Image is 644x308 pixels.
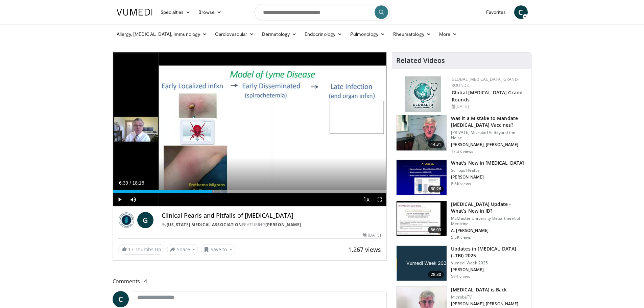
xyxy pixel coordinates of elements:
h3: What's New in [MEDICAL_DATA] [451,160,524,166]
p: 17.3K views [451,149,473,154]
div: [DATE] [452,103,526,110]
p: [PERSON_NAME], [PERSON_NAME] [451,301,518,307]
a: Global [MEDICAL_DATA] Grand Rounds [452,89,523,103]
img: 13572674-fd52-486e-95fe-8da471687cb1.jpg.150x105_q85_crop-smart_upscale.jpg [397,246,447,281]
h3: Was it a Mistake to Mandate [MEDICAL_DATA] Vaccines? [451,115,527,128]
p: McMaster University Department of Medicine [451,216,527,227]
h4: Related Videos [396,56,445,65]
a: Dermatology [258,27,301,41]
a: 56:03 [MEDICAL_DATA] Update - What’s New in ID? McMaster University Department of Medicine A. [PE... [396,201,527,240]
a: Specialties [157,5,195,19]
img: 8828b190-63b7-4755-985f-be01b6c06460.150x105_q85_crop-smart_upscale.jpg [397,160,447,195]
a: 17 Thumbs Up [118,244,164,255]
h3: Updates in [MEDICAL_DATA] (LTBI) 2025 [451,245,527,259]
a: [PERSON_NAME] [265,222,301,228]
a: 14:31 Was it a Mistake to Mandate [MEDICAL_DATA] Vaccines? [PRIVATE] MicrobeTV: Beyond the Noise ... [396,115,527,154]
button: Share [167,244,198,255]
h3: [MEDICAL_DATA] Update - What’s New in ID? [451,201,527,214]
p: A. [PERSON_NAME] [451,228,527,233]
p: [PERSON_NAME] [451,174,524,180]
img: e456a1d5-25c5-46f9-913a-7a343587d2a7.png.150x105_q85_autocrop_double_scale_upscale_version-0.2.png [405,76,441,112]
p: 5.5K views [451,235,471,240]
a: Pulmonology [346,27,389,41]
img: f91047f4-3b1b-4007-8c78-6eacab5e8334.150x105_q85_crop-smart_upscale.jpg [397,115,447,150]
p: Vumedi Week 2025 [451,260,527,266]
p: 594 views [451,274,470,279]
button: Save to [201,244,235,255]
span: 17 [128,246,134,253]
span: 14:31 [428,141,444,148]
div: [DATE] [363,232,381,238]
a: [US_STATE] Medical Association [167,222,242,228]
a: 60:26 What's New in [MEDICAL_DATA] Scripps Health [PERSON_NAME] 8.6K views [396,160,527,195]
a: Allergy, [MEDICAL_DATA], Immunology [113,27,211,41]
a: Endocrinology [301,27,346,41]
span: 28:30 [428,271,444,278]
img: California Medical Association [118,212,135,228]
p: [PERSON_NAME], [PERSON_NAME] [451,142,527,147]
p: [PRIVATE] MicrobeTV: Beyond the Noise [451,130,527,141]
button: Playback Rate [359,193,373,206]
div: By FEATURING [162,222,381,228]
a: Rheumatology [389,27,435,41]
input: Search topics, interventions [255,4,390,20]
button: Mute [126,193,140,206]
button: Play [113,193,126,206]
span: 18:16 [132,180,144,186]
a: Favorites [482,5,510,19]
a: G [137,212,153,228]
span: 60:26 [428,186,444,192]
span: / [130,180,131,186]
span: 1,267 views [348,245,381,254]
a: 28:30 Updates in [MEDICAL_DATA] (LTBI) 2025 Vumedi Week 2025 [PERSON_NAME] 594 views [396,245,527,281]
a: C [514,5,528,19]
h3: [MEDICAL_DATA] is Back [451,286,518,293]
p: 8.6K views [451,181,471,187]
a: More [435,27,461,41]
p: Scripps Health [451,168,524,173]
a: Cardiovascular [211,27,258,41]
div: Progress Bar [113,190,387,193]
a: C [113,291,129,307]
img: VuMedi Logo [117,9,152,16]
a: Global [MEDICAL_DATA] Grand Rounds [452,76,518,88]
p: [PERSON_NAME] [451,267,527,273]
span: Comments 4 [113,277,387,286]
p: MicrobeTV [451,294,518,300]
h4: Clinical Pearls and Pitfalls of [MEDICAL_DATA] [162,212,381,219]
img: 98142e78-5af4-4da4-a248-a3d154539079.150x105_q85_crop-smart_upscale.jpg [397,201,447,236]
span: 56:03 [428,227,444,233]
a: Browse [194,5,225,19]
video-js: Video Player [113,52,387,207]
button: Fullscreen [373,193,386,206]
span: 6:39 [119,180,128,186]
